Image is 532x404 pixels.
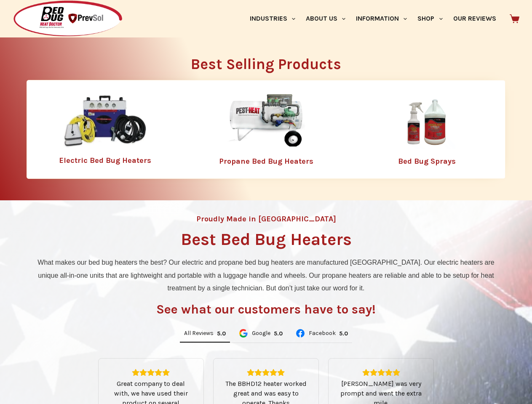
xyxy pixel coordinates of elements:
[274,330,283,337] div: 5.0
[252,330,270,336] span: Google
[219,157,313,166] a: Propane Bed Bug Heaters
[217,330,226,337] div: 5.0
[217,330,226,337] div: Rating: 5.0 out of 5
[274,330,283,337] div: Rating: 5.0 out of 5
[31,256,501,295] p: What makes our bed bug heaters the best? Our electric and propane bed bug heaters are manufacture...
[27,57,505,72] h2: Best Selling Products
[156,303,376,316] h3: See what our customers have to say!
[339,330,348,337] div: 5.0
[181,231,352,248] h1: Best Bed Bug Heaters
[184,330,214,336] span: All Reviews
[339,330,348,337] div: Rating: 5.0 out of 5
[196,215,336,223] h4: Proudly Made in [GEOGRAPHIC_DATA]
[59,156,151,165] a: Electric Bed Bug Heaters
[309,330,336,336] span: Facebook
[339,369,423,376] div: Rating: 5.0 out of 5
[398,157,456,166] a: Bed Bug Sprays
[224,369,308,376] div: Rating: 5.0 out of 5
[7,3,32,29] button: Open LiveChat chat widget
